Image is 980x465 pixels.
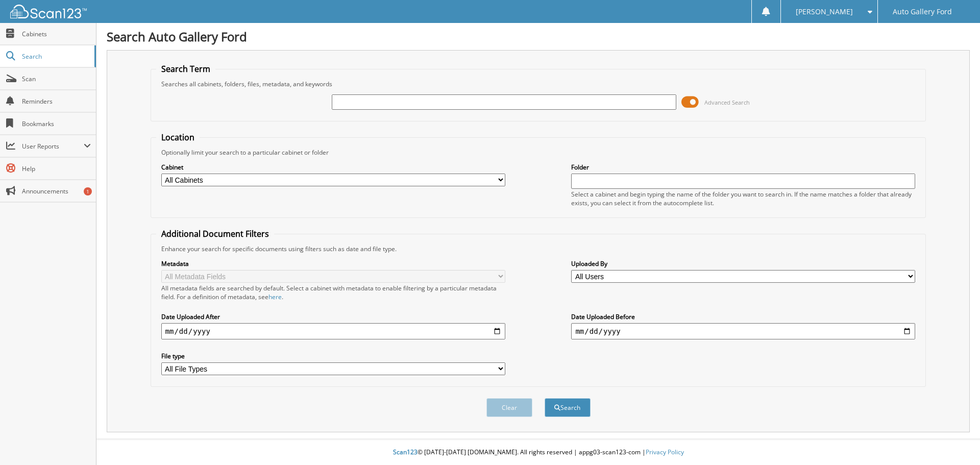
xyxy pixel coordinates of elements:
[393,448,418,456] span: Scan123
[22,97,91,106] span: Reminders
[268,292,282,301] a: here
[156,63,215,75] legend: Search Term
[486,398,532,417] button: Clear
[22,164,91,173] span: Help
[84,187,92,195] div: 1
[96,440,980,465] div: © [DATE]-[DATE] [DOMAIN_NAME]. All rights reserved | appg03-scan123-com |
[161,259,505,268] label: Metadata
[571,259,915,268] label: Uploaded By
[156,80,921,88] div: Searches all cabinets, folders, files, metadata, and keywords
[22,119,91,128] span: Bookmarks
[704,99,750,106] span: Advanced Search
[571,312,915,321] label: Date Uploaded Before
[156,228,274,239] legend: Additional Document Filters
[156,132,200,143] legend: Location
[22,187,91,195] span: Announcements
[161,163,505,172] label: Cabinet
[10,5,87,18] img: scan123-logo-white.svg
[646,448,684,456] a: Privacy Policy
[22,142,84,151] span: User Reports
[893,9,952,15] span: Auto Gallery Ford
[571,163,915,172] label: Folder
[22,75,91,83] span: Scan
[156,244,921,253] div: Enhance your search for specific documents using filters such as date and file type.
[571,323,915,339] input: end
[22,52,89,61] span: Search
[161,284,505,301] div: All metadata fields are searched by default. Select a cabinet with metadata to enable filtering b...
[161,312,505,321] label: Date Uploaded After
[107,28,970,45] h1: Search Auto Gallery Ford
[22,30,91,38] span: Cabinets
[571,190,915,207] div: Select a cabinet and begin typing the name of the folder you want to search in. If the name match...
[545,398,591,417] button: Search
[796,9,853,15] span: [PERSON_NAME]
[161,352,505,360] label: File type
[161,323,505,339] input: start
[156,148,921,157] div: Optionally limit your search to a particular cabinet or folder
